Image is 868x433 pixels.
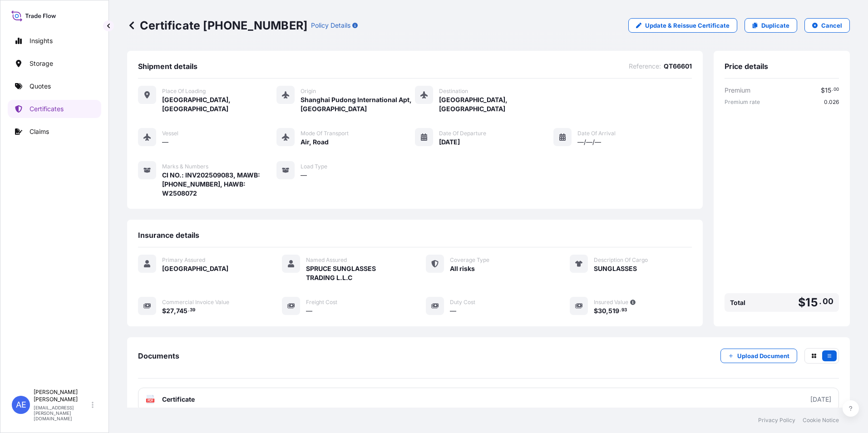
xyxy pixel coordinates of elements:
span: [GEOGRAPHIC_DATA], [GEOGRAPHIC_DATA] [439,95,553,113]
span: 15 [805,297,818,308]
span: Commercial Invoice Value [162,299,229,306]
span: . [188,309,189,312]
span: Freight Cost [306,299,337,306]
button: Upload Document [720,349,797,363]
p: Certificate [PHONE_NUMBER] [127,18,307,33]
p: Storage [30,59,53,68]
span: $ [594,308,598,314]
span: Date of Departure [439,130,486,137]
span: Price details [725,62,768,71]
span: 30 [598,308,606,314]
span: Mode of Transport [301,130,349,137]
p: Update & Reissue Certificate [645,21,730,30]
span: Shipment details [138,62,197,71]
p: [PERSON_NAME] [PERSON_NAME] [34,389,90,403]
p: Claims [30,127,49,136]
span: [GEOGRAPHIC_DATA], [GEOGRAPHIC_DATA] [162,95,276,113]
a: Privacy Policy [758,417,795,424]
span: . [832,88,833,91]
span: — [450,306,456,315]
span: Documents [138,351,179,360]
span: — [162,138,168,147]
span: Marks & Numbers [162,163,208,170]
span: Named Assured [306,256,347,264]
span: AE [16,400,26,409]
a: Claims [8,123,101,141]
a: Duplicate [745,18,797,33]
p: Certificates [30,104,64,113]
span: Coverage Type [450,256,489,264]
span: [GEOGRAPHIC_DATA] [162,264,228,273]
span: CI NO.: INV202509083, MAWB: [PHONE_NUMBER], HAWB: W2508072 [162,171,276,198]
span: Shanghai Pudong International Apt, [GEOGRAPHIC_DATA] [301,95,415,113]
span: 519 [608,308,619,314]
span: Destination [439,88,468,95]
span: 93 [621,309,627,312]
a: Storage [8,54,101,73]
span: SUNGLASSES [594,264,637,273]
span: Insured Value [594,299,628,306]
span: — [306,306,312,315]
a: Certificates [8,100,101,118]
span: SPRUCE SUNGLASSES TRADING L.L.C [306,264,404,282]
p: Upload Document [737,351,789,360]
span: — [301,171,307,180]
span: Load Type [301,163,327,170]
span: $ [821,87,825,93]
span: Description Of Cargo [594,256,648,264]
span: QT66601 [664,62,692,71]
span: 27 [166,308,174,314]
span: Certificate [162,395,195,404]
span: 39 [190,309,195,312]
span: . [620,309,621,312]
a: Quotes [8,77,101,95]
text: PDF [148,399,153,402]
span: All risks [450,264,475,273]
span: Origin [301,88,316,95]
span: Insurance details [138,231,199,240]
span: 745 [176,308,187,314]
span: 00 [833,88,839,91]
span: $ [798,297,805,308]
span: Reference : [629,62,661,71]
span: [DATE] [439,138,460,147]
span: Total [730,298,745,307]
span: 15 [825,87,831,93]
span: 00 [823,299,833,304]
span: 0.026 [824,98,839,106]
span: Premium rate [725,98,760,106]
span: $ [162,308,166,314]
span: —/—/— [577,138,601,147]
div: [DATE] [810,395,831,404]
span: Date of Arrival [577,130,616,137]
span: Air, Road [301,138,329,147]
a: Update & Reissue Certificate [628,18,737,33]
a: PDFCertificate[DATE] [138,388,839,411]
span: Place of Loading [162,88,206,95]
span: . [819,299,822,304]
p: Policy Details [311,21,350,30]
p: Cancel [821,21,842,30]
p: Duplicate [761,21,789,30]
span: Duty Cost [450,299,475,306]
span: , [606,308,608,314]
span: , [174,308,176,314]
a: Insights [8,32,101,50]
a: Cookie Notice [803,417,839,424]
p: Insights [30,36,53,45]
p: [EMAIL_ADDRESS][PERSON_NAME][DOMAIN_NAME] [34,405,90,421]
p: Quotes [30,82,51,91]
span: Vessel [162,130,178,137]
button: Cancel [804,18,850,33]
span: Primary Assured [162,256,205,264]
span: Premium [725,86,750,95]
